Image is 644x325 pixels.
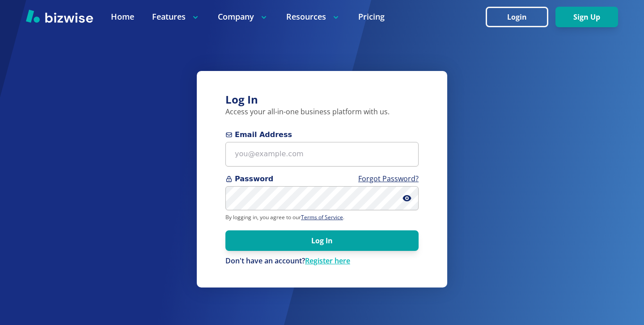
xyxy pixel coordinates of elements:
a: Register here [305,256,350,266]
button: Sign Up [555,7,618,27]
p: Don't have an account? [225,256,419,266]
a: Forgot Password? [358,174,419,183]
h3: Log In [225,92,419,107]
button: Login [486,7,548,27]
p: By logging in, you agree to our . [225,214,419,221]
a: Terms of Service [301,213,343,221]
a: Home [111,11,134,22]
p: Features [152,11,200,22]
div: Don't have an account?Register here [225,256,419,266]
span: Password [225,174,419,184]
button: Log In [225,230,419,251]
p: Company [218,11,268,22]
a: Pricing [358,11,385,22]
a: Login [486,13,555,21]
p: Resources [286,11,340,22]
p: Access your all-in-one business platform with us. [225,107,419,117]
img: Bizwise Logo [26,9,93,23]
span: Email Address [225,129,419,140]
a: Sign Up [555,13,618,21]
input: you@example.com [225,142,419,167]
